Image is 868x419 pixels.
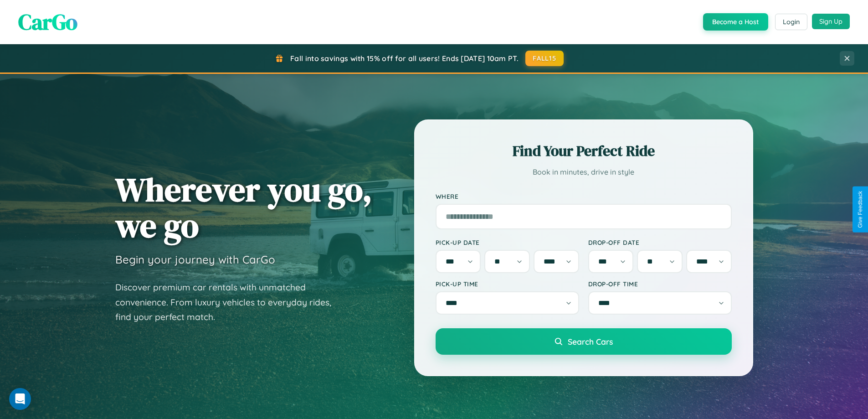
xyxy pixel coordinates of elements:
label: Pick-up Time [436,280,579,288]
p: Discover premium car rentals with unmatched convenience. From luxury vehicles to everyday rides, ... [115,280,343,325]
button: Become a Host [703,13,768,31]
button: FALL15 [525,51,564,66]
label: Drop-off Time [588,280,732,288]
button: Search Cars [436,328,732,355]
span: Search Cars [568,336,613,347]
div: Give Feedback [857,191,863,228]
label: Where [436,192,732,200]
h2: Find Your Perfect Ride [436,141,732,161]
span: Fall into savings with 15% off for all users! Ends [DATE] 10am PT. [290,54,519,63]
span: CarGo [18,7,77,37]
button: Login [775,14,807,30]
h3: Begin your journey with CarGo [115,253,275,266]
div: Open Intercom Messenger [9,388,31,410]
p: Book in minutes, drive in style [436,166,732,179]
button: Sign Up [812,14,850,29]
label: Drop-off Date [588,238,732,246]
label: Pick-up Date [436,238,579,246]
h1: Wherever you go, we go [115,171,372,243]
